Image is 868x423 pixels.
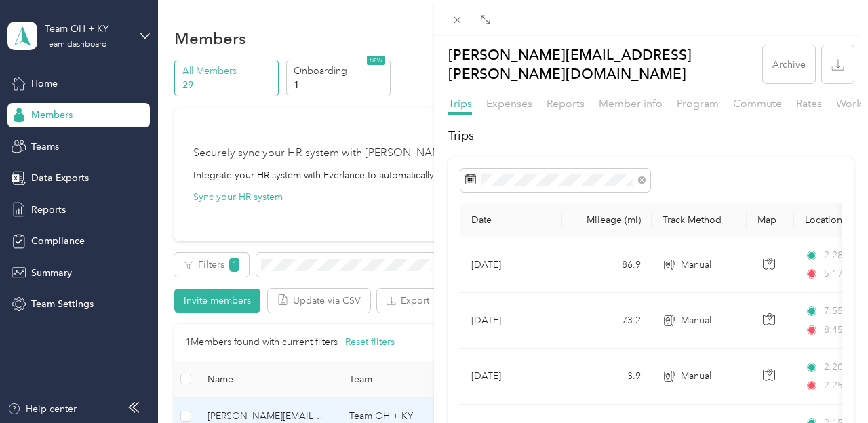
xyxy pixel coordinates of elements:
[448,127,854,145] h2: Trips
[824,323,863,338] span: 8:45 am
[796,97,822,110] span: Rates
[824,304,863,319] span: 7:55 am
[448,45,763,83] p: [PERSON_NAME][EMAIL_ADDRESS][PERSON_NAME][DOMAIN_NAME]
[562,203,652,237] th: Mileage (mi)
[763,45,815,83] button: Archive
[486,97,532,110] span: Expenses
[681,369,711,384] span: Manual
[792,347,868,423] iframe: Everlance-gr Chat Button Frame
[681,258,711,273] span: Manual
[460,237,562,293] td: [DATE]
[652,203,747,237] th: Track Method
[733,97,782,110] span: Commute
[562,237,652,293] td: 86.9
[547,97,585,110] span: Reports
[681,313,711,328] span: Manual
[824,266,863,281] span: 5:17 pm
[677,97,719,110] span: Program
[562,349,652,405] td: 3.9
[460,203,562,237] th: Date
[599,97,663,110] span: Member info
[747,203,794,237] th: Map
[448,97,472,110] span: Trips
[824,248,863,263] span: 2:28 pm
[460,293,562,348] td: [DATE]
[562,293,652,348] td: 73.2
[460,349,562,405] td: [DATE]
